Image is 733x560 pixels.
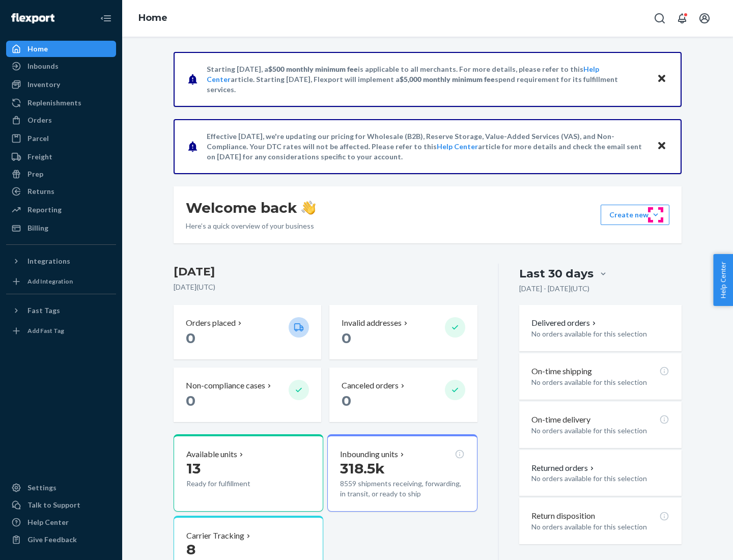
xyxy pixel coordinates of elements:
[27,256,70,266] div: Integrations
[329,368,477,422] button: Canceled orders 0
[174,368,321,422] button: Non-compliance cases 0
[6,183,116,200] a: Returns
[6,253,116,269] button: Integrations
[301,201,316,215] img: hand-wave emoji
[27,79,60,90] div: Inventory
[655,72,668,87] button: Close
[531,473,669,484] p: No orders available for this selection
[27,152,52,162] div: Freight
[186,460,201,477] span: 13
[6,76,116,93] a: Inventory
[601,205,669,225] button: Create new
[6,149,116,165] a: Freight
[130,4,176,33] ol: breadcrumbs
[342,329,351,347] span: 0
[519,284,589,294] p: [DATE] - [DATE] ( UTC )
[6,166,116,182] a: Prep
[340,449,398,460] p: Inbounding units
[400,75,495,83] span: $5,000 monthly minimum fee
[6,112,116,128] a: Orders
[519,266,594,282] div: Last 30 days
[27,205,62,215] div: Reporting
[186,199,316,217] h1: Welcome back
[186,317,236,329] p: Orders placed
[531,510,595,522] p: Return disposition
[6,273,116,290] a: Add Integration
[186,479,280,489] p: Ready for fulfillment
[27,169,43,179] div: Prep
[6,323,116,339] a: Add Fast Tag
[27,223,48,233] div: Billing
[27,133,49,144] div: Parcel
[342,380,399,391] p: Canceled orders
[138,12,167,23] a: Home
[207,131,647,162] p: Effective [DATE], we're updating our pricing for Wholesale (B2B), Reserve Storage, Value-Added Se...
[713,254,733,306] button: Help Center
[437,142,478,151] a: Help Center
[6,41,116,57] a: Home
[207,64,647,95] p: Starting [DATE], a is applicable to all merchants. For more details, please refer to this article...
[6,202,116,218] a: Reporting
[6,130,116,147] a: Parcel
[186,449,237,460] p: Available units
[27,535,77,545] div: Give Feedback
[186,530,244,542] p: Carrier Tracking
[340,460,385,477] span: 318.5k
[6,58,116,74] a: Inbounds
[672,8,692,29] button: Open notifications
[6,95,116,111] a: Replenishments
[27,305,60,316] div: Fast Tags
[531,366,592,377] p: On-time shipping
[342,317,402,329] p: Invalid addresses
[531,329,669,339] p: No orders available for this selection
[655,139,668,154] button: Close
[329,305,477,359] button: Invalid addresses 0
[531,426,669,436] p: No orders available for this selection
[531,317,598,329] button: Delivered orders
[27,186,54,197] div: Returns
[186,380,265,391] p: Non-compliance cases
[6,220,116,236] a: Billing
[186,541,195,558] span: 8
[327,434,477,512] button: Inbounding units318.5k8559 shipments receiving, forwarding, in transit, or ready to ship
[11,13,54,23] img: Flexport logo
[27,277,73,286] div: Add Integration
[694,8,715,29] button: Open account menu
[340,479,464,499] p: 8559 shipments receiving, forwarding, in transit, or ready to ship
[174,434,323,512] button: Available units13Ready for fulfillment
[174,264,477,280] h3: [DATE]
[531,462,596,474] button: Returned orders
[268,65,358,73] span: $500 monthly minimum fee
[27,61,59,71] div: Inbounds
[186,392,195,409] span: 0
[27,517,69,527] div: Help Center
[186,221,316,231] p: Here’s a quick overview of your business
[27,115,52,125] div: Orders
[6,531,116,548] button: Give Feedback
[650,8,670,29] button: Open Search Box
[27,483,57,493] div: Settings
[96,8,116,29] button: Close Navigation
[6,497,116,513] a: Talk to Support
[6,302,116,319] button: Fast Tags
[6,514,116,530] a: Help Center
[174,282,477,292] p: [DATE] ( UTC )
[531,414,590,426] p: On-time delivery
[27,98,81,108] div: Replenishments
[6,480,116,496] a: Settings
[186,329,195,347] span: 0
[342,392,351,409] span: 0
[27,44,48,54] div: Home
[174,305,321,359] button: Orders placed 0
[531,377,669,387] p: No orders available for this selection
[27,326,64,335] div: Add Fast Tag
[27,500,80,510] div: Talk to Support
[531,522,669,532] p: No orders available for this selection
